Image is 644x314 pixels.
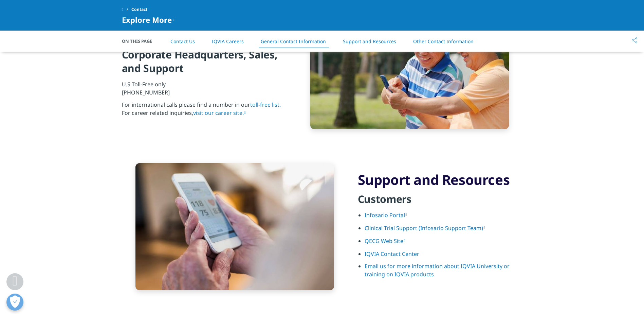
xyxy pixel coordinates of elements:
a: Support and Resources [343,38,396,45]
a: QECG Web Site [365,237,405,245]
img: Using smartphone [135,163,334,290]
a: Clinical Trial Support (Infosario Support Team) [365,224,485,232]
a: Other Contact Information [413,38,474,45]
p: For international calls please find a number in our For career related inquiries, [122,101,287,122]
a: toll-free list. [250,101,281,108]
img: senior males at park with cell phone [310,2,509,129]
a: Infosario Portal [365,211,407,219]
span: Explore More [122,16,172,24]
p: U.S Toll-Free only [PHONE_NUMBER] [122,80,287,101]
a: IQVIA Contact Center [365,250,419,258]
a: Email us for more information about IQVIA University or training on IQVIA products [365,262,510,278]
button: Open Preferences [6,294,23,311]
a: IQVIA Careers [212,38,244,45]
h4: Customers [358,192,522,211]
a: Contact Us [170,38,195,45]
h4: Corporate Headquarters, Sales, and Support [122,48,287,80]
a: visit our career site. [193,109,246,117]
h3: Support and Resources [358,171,522,188]
a: General Contact Information [261,38,326,45]
span: Contact [131,3,147,16]
span: On This Page [122,38,159,45]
